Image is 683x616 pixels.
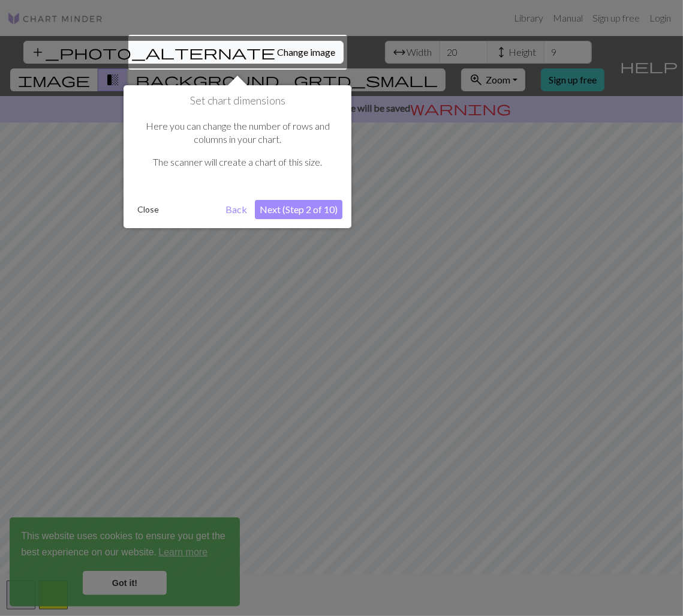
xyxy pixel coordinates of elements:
[139,156,336,169] p: The scanner will create a chart of this size.
[124,85,351,228] div: Set chart dimensions
[255,200,342,219] button: Next (Step 2 of 10)
[221,200,252,219] button: Back
[133,94,342,107] h1: Set chart dimensions
[133,201,164,219] button: Close
[139,119,336,146] p: Here you can change the number of rows and columns in your chart.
